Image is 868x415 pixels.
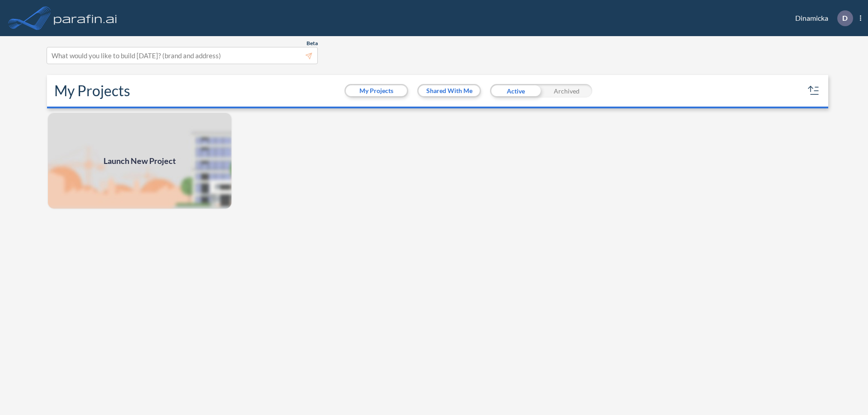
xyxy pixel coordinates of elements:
[54,82,130,99] h2: My Projects
[807,84,821,98] button: sort
[490,84,541,98] div: Active
[842,14,848,22] p: D
[47,112,232,210] a: Launch New Project
[419,85,480,96] button: Shared With Me
[782,10,861,26] div: Dinamicka
[541,84,592,98] div: Archived
[104,155,176,167] span: Launch New Project
[307,40,318,47] span: Beta
[346,85,407,96] button: My Projects
[52,9,119,27] img: logo
[47,112,232,210] img: add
